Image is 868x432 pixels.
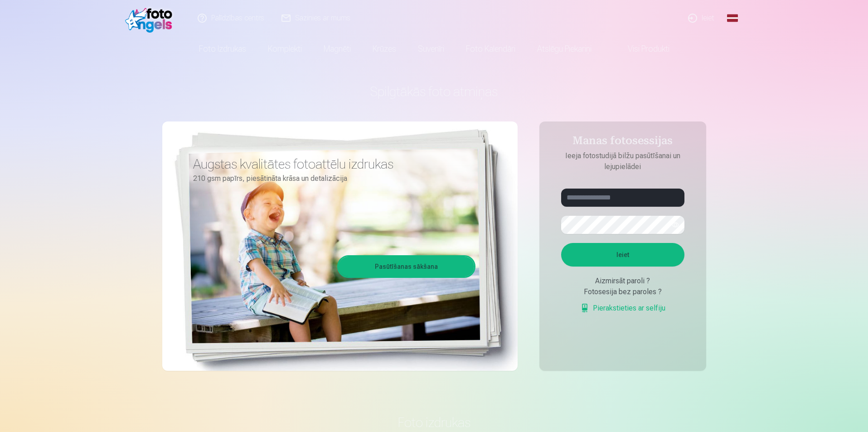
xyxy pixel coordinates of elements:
[580,303,665,314] a: Pierakstieties ar selfiju
[561,243,684,267] button: Ieiet
[455,36,526,62] a: Foto kalendāri
[362,36,407,62] a: Krūzes
[339,257,474,277] a: Pasūtīšanas sākšana
[407,36,455,62] a: Suvenīri
[162,83,706,100] h1: Spilgtākās foto atmiņas
[193,172,469,185] p: 210 gsm papīrs, piesātināta krāsa un detalizācija
[561,286,684,297] div: Fotosesija bez paroles ?
[552,150,693,172] p: Ieeja fotostudijā bilžu pasūtīšanai un lejupielādei
[125,4,177,33] img: /fa1
[188,36,257,62] a: Foto izdrukas
[552,134,693,150] h4: Manas fotosessijas
[313,36,362,62] a: Magnēti
[257,36,313,62] a: Komplekti
[561,276,684,286] div: Aizmirsāt paroli ?
[602,36,680,62] a: Visi produkti
[526,36,602,62] a: Atslēgu piekariņi
[170,414,699,431] h3: Foto izdrukas
[193,156,469,172] h3: Augstas kvalitātes fotoattēlu izdrukas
